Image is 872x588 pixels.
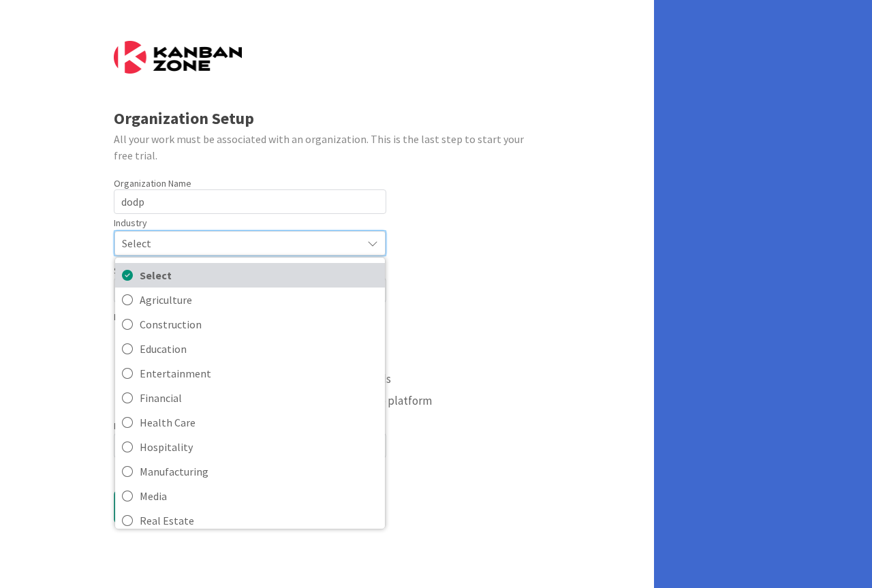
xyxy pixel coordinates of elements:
[115,484,385,508] a: Media
[114,264,131,278] label: Size
[114,216,147,230] label: Industry
[115,459,385,484] a: Manufacturing
[140,461,378,482] span: Manufacturing
[114,390,436,412] button: We have multiple tools but would like to have one platform
[114,41,242,74] img: Kanban Zone
[114,106,541,131] div: Organization Setup
[114,368,395,390] button: We use another tool, but it doesn't meet our needs
[140,290,378,310] span: Agriculture
[115,508,385,533] a: Real Estate
[140,486,378,506] span: Media
[140,437,378,457] span: Hospitality
[140,339,378,359] span: Education
[140,314,378,335] span: Construction
[115,361,385,386] a: Entertainment
[115,410,385,435] a: Health Care
[114,131,541,164] div: All your work must be associated with an organization. This is the last step to start your free t...
[115,288,385,312] a: Agriculture
[140,510,378,531] span: Real Estate
[115,435,385,459] a: Hospitality
[115,312,385,337] a: Construction
[115,386,385,410] a: Financial
[140,363,378,384] span: Entertainment
[114,491,250,523] button: Create Organization
[114,346,352,368] button: We mostly use spreadsheets, such as Excel
[114,324,326,346] button: We don't have a system and need one
[140,265,378,285] span: Select
[115,337,385,361] a: Education
[114,310,337,324] label: How do you currently manage and measure your work?
[115,263,385,288] a: Select
[140,388,378,408] span: Financial
[140,412,378,433] span: Health Care
[114,419,225,433] label: How did you hear about us?
[122,234,355,253] span: Select
[114,177,191,189] label: Organization Name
